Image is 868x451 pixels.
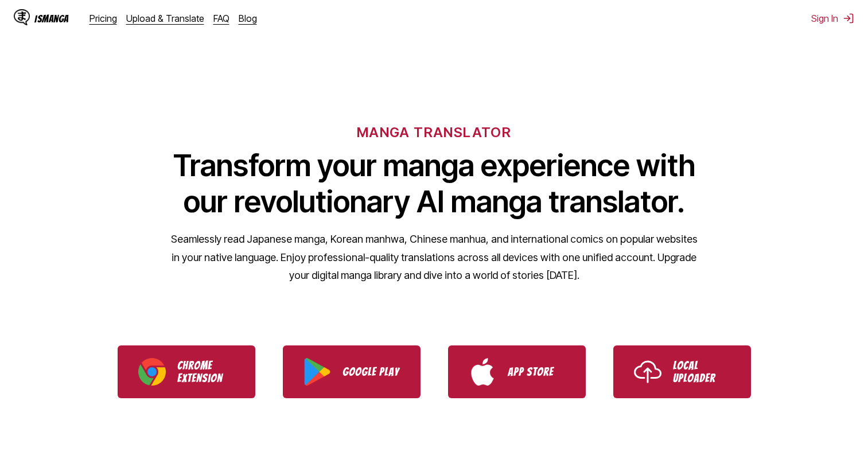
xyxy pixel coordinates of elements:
[239,13,257,24] a: Blog
[89,13,117,24] a: Pricing
[126,13,204,24] a: Upload & Translate
[138,358,166,386] img: Chrome logo
[613,345,751,398] a: Use IsManga Local Uploader
[283,345,421,398] a: Download IsManga from Google Play
[213,13,229,24] a: FAQ
[357,124,511,141] h6: MANGA TRANSLATOR
[34,13,69,24] div: IsManga
[342,366,400,378] p: Google Play
[673,359,730,384] p: Local Uploader
[170,147,698,220] h1: Transform your manga experience with our revolutionary AI manga translator.
[843,13,854,24] img: Sign out
[448,345,586,398] a: Download IsManga from App Store
[14,9,89,28] a: IsManga LogoIsManga
[469,358,496,386] img: App Store logo
[177,359,235,384] p: Chrome Extension
[508,366,565,378] p: App Store
[118,345,255,398] a: Download IsManga Chrome Extension
[170,230,698,285] p: Seamlessly read Japanese manga, Korean manhwa, Chinese manhua, and international comics on popula...
[303,358,331,386] img: Google Play logo
[14,9,30,25] img: IsManga Logo
[634,358,661,386] img: Upload icon
[811,13,854,24] button: Sign In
